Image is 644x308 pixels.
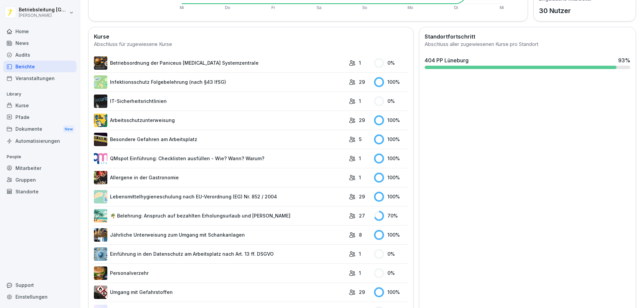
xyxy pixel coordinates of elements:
div: 93 % [618,56,630,64]
p: 1 [359,174,361,181]
a: Lebensmittelhygieneschulung nach EU-Verordnung (EG) Nr. 852 / 2004 [94,190,345,203]
p: 1 [359,269,361,276]
img: gxsnf7ygjsfsmxd96jxi4ufn.png [94,190,107,203]
p: 8 [359,231,362,238]
a: Betriebsordnung der Paniceus [MEDICAL_DATA] Systemzentrale [94,56,345,70]
text: Sa [317,5,322,10]
text: Mo [408,5,413,10]
img: etou62n52bjq4b8bjpe35whp.png [94,228,107,242]
img: rsy9vu330m0sw5op77geq2rv.png [94,152,107,165]
div: New [63,125,74,133]
a: Home [3,25,76,37]
p: 1 [359,59,361,66]
img: tgff07aey9ahi6f4hltuk21p.png [94,75,107,89]
p: People [3,151,76,162]
a: Standorte [3,186,76,197]
div: Abschluss aller zugewiesenen Kurse pro Standort [425,41,630,48]
img: bgsrfyvhdm6180ponve2jajk.png [94,114,107,127]
a: Gruppen [3,174,76,186]
text: Mi [500,5,504,10]
div: Support [3,279,76,291]
a: Audits [3,49,76,61]
a: Einstellungen [3,291,76,303]
div: 100 % [374,134,408,144]
img: s9mc00x6ussfrb3lxoajtb4r.png [94,209,107,223]
text: So [362,5,367,10]
p: 29 [359,78,365,85]
a: Personalverzehr [94,266,345,280]
a: Allergene in der Gastronomie [94,171,345,184]
div: 100 % [374,153,408,164]
a: Veranstaltungen [3,72,76,84]
img: msj3dytn6rmugecro9tfk5p0.png [94,95,107,108]
div: Dokumente [3,123,76,135]
p: Library [3,89,76,100]
img: x7xa5977llyo53hf30kzdyol.png [94,247,107,261]
a: 404 PP Lüneburg93% [422,54,633,72]
div: 0 % [374,249,408,259]
a: Pfade [3,111,76,123]
div: Abschluss für zugewiesene Kurse [94,41,408,48]
text: Fr [271,5,275,10]
text: Do [225,5,230,10]
a: QMspot Einführung: Checklisten ausfüllen - Wie? Wann? Warum? [94,152,345,165]
a: Arbeitsschutzunterweisung [94,114,345,127]
p: 5 [359,136,362,143]
a: Einführung in den Datenschutz am Arbeitsplatz nach Art. 13 ff. DSGVO [94,247,345,261]
a: Umgang mit Gefahrstoffen [94,286,345,299]
p: 1 [359,250,361,257]
div: 100 % [374,230,408,240]
a: Jährliche Unterweisung zum Umgang mit Schankanlagen [94,228,345,242]
div: 100 % [374,287,408,297]
p: 1 [359,155,361,162]
h2: Standortfortschritt [425,33,630,41]
img: ro33qf0i8ndaw7nkfv0stvse.png [94,286,107,299]
text: Mi [180,5,184,10]
a: Berichte [3,61,76,72]
img: erelp9ks1mghlbfzfpgfvnw0.png [94,56,107,70]
p: 29 [359,117,365,124]
a: Mitarbeiter [3,162,76,174]
img: zq4t51x0wy87l3xh8s87q7rq.png [94,133,107,146]
div: 100 % [374,115,408,125]
div: 0 % [374,268,408,278]
div: 70 % [374,211,408,221]
a: IT-Sicherheitsrichtlinien [94,95,345,108]
a: Kurse [3,100,76,111]
p: 29 [359,289,365,296]
p: 1 [359,98,361,105]
p: Betriebsleitung [GEOGRAPHIC_DATA] [19,7,68,13]
a: DokumenteNew [3,123,76,135]
p: 30 Nutzer [539,6,592,16]
p: 29 [359,193,365,200]
a: News [3,37,76,49]
div: 0 % [374,96,408,106]
h2: Kurse [94,33,408,41]
div: 100 % [374,173,408,183]
a: Infektionsschutz Folgebelehrung (nach §43 IfSG) [94,75,345,89]
a: 🌴 Belehrung: Anspruch auf bezahlten Erholungsurlaub und [PERSON_NAME] [94,209,345,223]
div: 100 % [374,77,408,87]
p: 27 [359,212,365,219]
p: [PERSON_NAME] [19,13,68,18]
a: Besondere Gefahren am Arbeitsplatz [94,133,345,146]
text: Di [454,5,458,10]
img: zd24spwykzjjw3u1wcd2ptki.png [94,266,107,280]
div: 0 % [374,58,408,68]
img: gsgognukgwbtoe3cnlsjjbmw.png [94,171,107,184]
a: Automatisierungen [3,135,76,147]
div: 404 PP Lüneburg [425,56,469,64]
div: 100 % [374,192,408,202]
